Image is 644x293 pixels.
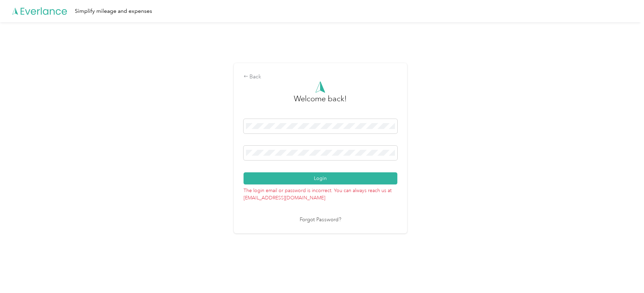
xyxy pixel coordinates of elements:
[294,93,347,112] h3: greeting
[244,172,397,184] button: Login
[75,7,152,16] div: Simplify mileage and expenses
[244,73,397,81] div: Back
[300,216,341,224] a: Forgot Password?
[244,184,397,201] p: The login email or password is incorrect. You can always reach us at [EMAIL_ADDRESS][DOMAIN_NAME]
